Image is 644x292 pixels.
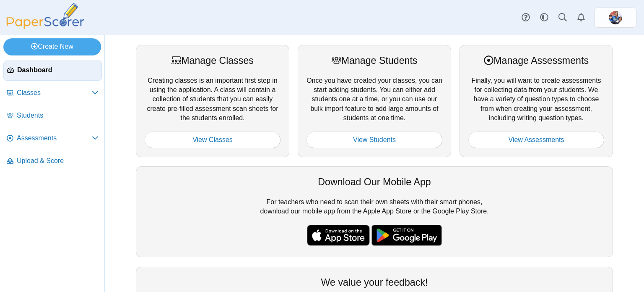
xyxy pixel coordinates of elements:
[145,276,604,289] div: We value your feedback!
[306,132,442,148] a: View Students
[145,132,280,148] a: View Classes
[17,111,99,120] span: Students
[136,45,289,157] div: Creating classes is an important first step in using the application. A class will contain a coll...
[468,132,604,148] a: View Assessments
[298,45,451,157] div: Once you have created your classes, you can start adding students. You can either add students on...
[595,8,636,28] a: ps.58eNo7wKBwSmTrzg
[3,151,102,171] a: Upload & Score
[17,66,98,75] span: Dashboard
[17,134,92,143] span: Assessments
[3,3,87,29] img: PaperScorer
[306,54,442,67] div: Manage Students
[3,83,102,103] a: Classes
[609,11,622,24] span: Nicole Savino Mulcahy
[3,129,102,149] a: Assessments
[460,45,613,157] div: Finally, you will want to create assessments for collecting data from your students. We have a va...
[145,54,280,67] div: Manage Classes
[145,175,604,189] div: Download Our Mobile App
[572,8,590,27] a: Alerts
[609,11,622,24] img: ps.58eNo7wKBwSmTrzg
[3,61,102,81] a: Dashboard
[3,23,87,30] a: PaperScorer
[136,166,613,257] div: For teachers who need to scan their own sheets with their smart phones, download our mobile app f...
[307,225,370,246] img: apple-store-badge.svg
[468,54,604,67] div: Manage Assessments
[17,156,99,166] span: Upload & Score
[17,88,92,97] span: Classes
[371,225,442,246] img: google-play-badge.png
[3,38,101,55] a: Create New
[3,106,102,126] a: Students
